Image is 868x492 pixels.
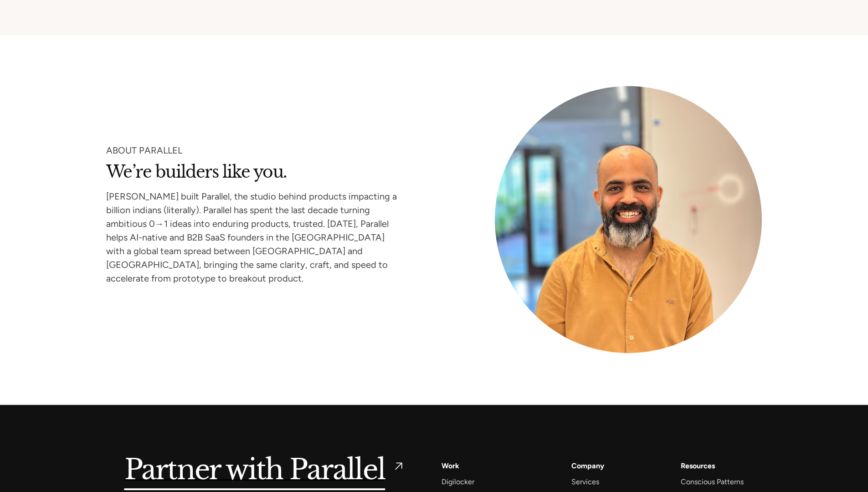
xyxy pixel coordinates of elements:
a: Conscious Patterns [681,476,744,488]
a: Digilocker [442,476,474,488]
h5: Partner with Parallel [124,460,385,481]
a: Work [442,460,459,472]
a: Partner with Parallel [124,460,406,481]
a: Services [571,476,599,488]
p: [PERSON_NAME] built Parallel, the studio behind products impacting a billion indians (literally).... [106,193,402,281]
a: Company [571,460,604,472]
div: Resources [681,460,715,472]
div: About Parallel [106,147,488,153]
h2: We’re builders like you. [106,164,343,179]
